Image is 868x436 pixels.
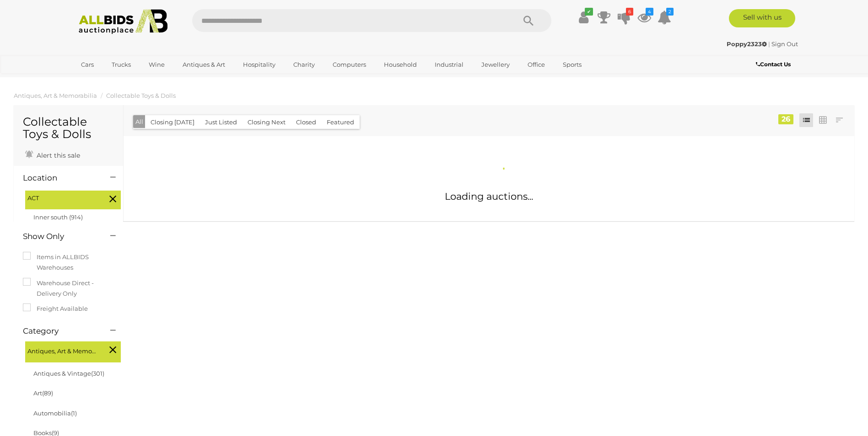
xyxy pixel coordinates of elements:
[23,116,114,141] h1: Collectable Toys & Dolls
[177,57,231,72] a: Antiques & Art
[729,9,795,27] a: Sell with us
[34,151,80,160] span: Alert this sale
[23,148,82,161] a: Alert this sale
[23,252,114,273] label: Items in ALLBIDS Warehouses
[291,115,322,129] button: Closed
[778,114,793,124] div: 26
[74,9,173,34] img: Allbids.com.au
[106,57,137,72] a: Trucks
[33,213,83,221] a: Inner south (914)
[145,115,200,129] button: Closing [DATE]
[727,40,768,48] a: Poppy2323
[75,57,100,72] a: Cars
[242,115,291,129] button: Closing Next
[771,40,798,48] a: Sign Out
[23,327,97,335] h4: Category
[14,92,97,99] a: Antiques, Art & Memorabilia
[42,389,53,397] span: (89)
[199,115,243,129] button: Just Listed
[23,303,88,314] label: Freight Available
[585,8,593,16] i: ✔
[577,9,591,26] a: ✔
[33,389,53,397] a: Art(89)
[768,40,770,48] span: |
[321,115,360,129] button: Featured
[23,174,97,182] h4: Location
[445,191,533,202] span: Loading auctions...
[327,57,372,72] a: Computers
[617,9,631,26] a: 6
[23,278,114,299] label: Warehouse Direct - Delivery Only
[91,370,104,377] span: (301)
[756,59,793,69] a: Contact Us
[429,57,469,72] a: Industrial
[658,9,671,26] a: 2
[33,409,77,417] a: Automobilia(1)
[756,61,791,68] b: Contact Us
[626,8,633,16] i: 6
[637,9,651,26] a: 4
[143,57,171,72] a: Wine
[506,9,551,32] button: Search
[557,57,588,72] a: Sports
[27,193,96,203] span: ACT
[33,370,104,377] a: Antiques & Vintage(301)
[71,409,77,417] span: (1)
[27,344,96,356] span: Antiques, Art & Memorabilia
[287,57,321,72] a: Charity
[133,115,146,128] button: All
[237,57,281,72] a: Hospitality
[106,92,176,99] a: Collectable Toys & Dolls
[646,8,653,16] i: 4
[475,57,516,72] a: Jewellery
[727,40,767,48] strong: Poppy2323
[666,8,674,16] i: 2
[522,57,551,72] a: Office
[378,57,423,72] a: Household
[75,72,152,87] a: [GEOGRAPHIC_DATA]
[23,232,97,241] h4: Show Only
